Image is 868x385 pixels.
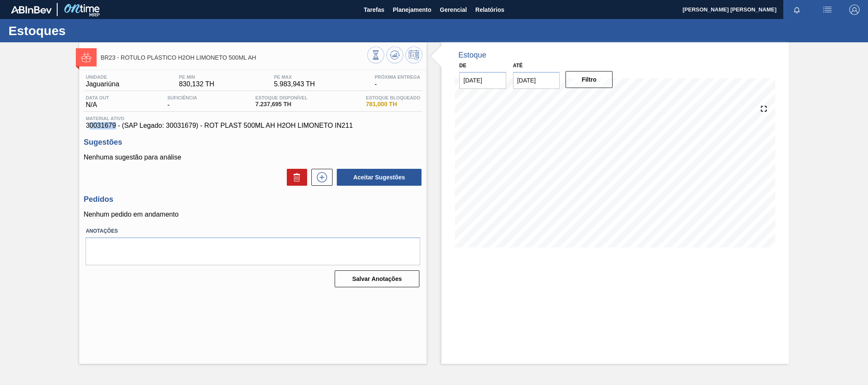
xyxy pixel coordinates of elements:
[337,169,422,186] button: Aceitar Sugestões
[513,63,523,69] label: Até
[393,5,431,15] span: Planejamento
[11,6,52,14] img: TNhmsLtSVTkK8tSr43FrP2fwEKptu5GPRR3wAAAABJRU5ErkJggg==
[86,95,109,100] span: Data out
[86,74,119,80] span: Unidade
[274,80,315,88] span: 5.983,943 TH
[86,225,420,237] label: Anotações
[83,138,422,147] h3: Sugestões
[86,122,420,129] span: 30031679 - (SAP Legado: 30031679) - ROT PLAST 500ML AH H2OH LIMONETO IN211
[86,116,420,121] span: Material ativo
[179,74,214,80] span: PE MIN
[566,71,613,88] button: Filtro
[167,95,197,100] span: Suficiência
[8,26,159,36] h1: Estoques
[366,95,420,100] span: Estoque Bloqueado
[458,51,486,60] div: Estoque
[849,5,860,15] img: Logout
[83,95,111,109] div: N/A
[83,211,422,218] p: Nenhum pedido em andamento
[386,47,403,63] button: Atualizar Gráfico
[333,168,422,187] div: Aceitar Sugestões
[83,195,422,204] h3: Pedidos
[363,5,384,15] span: Tarefas
[335,270,419,287] button: Salvar Anotações
[405,47,422,63] button: Programar Estoque
[81,52,92,63] img: Ícone
[783,4,810,16] button: Notificações
[475,5,504,15] span: Relatórios
[822,5,832,15] img: userActions
[255,95,308,100] span: Estoque Disponível
[367,47,384,63] button: Visão Geral dos Estoques
[459,63,466,69] label: De
[274,74,315,80] span: PE MAX
[440,5,467,15] span: Gerencial
[374,74,420,80] span: Próxima Entrega
[513,72,560,89] input: dd/mm/yyyy
[255,101,308,107] span: 7.237,695 TH
[366,101,420,107] span: 781,000 TH
[100,55,367,61] span: BR23 - RÓTULO PLÁSTICO H2OH LIMONETO 500ML AH
[179,80,214,88] span: 830,132 TH
[83,154,422,161] p: Nenhuma sugestão para análise
[372,74,422,88] div: -
[307,169,333,186] div: Nova sugestão
[283,169,307,186] div: Excluir Sugestões
[86,80,119,88] span: Jaguariúna
[165,95,199,109] div: -
[459,72,506,89] input: dd/mm/yyyy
